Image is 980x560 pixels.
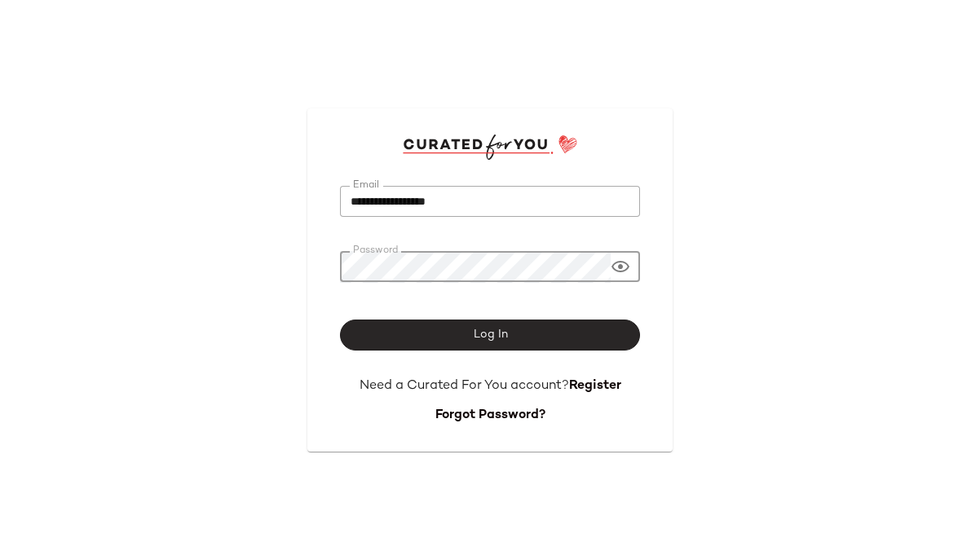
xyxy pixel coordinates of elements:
button: Log In [340,320,640,351]
span: Need a Curated For You account? [360,379,569,393]
a: Register [569,379,621,393]
img: cfy_login_logo.DGdB1djN.svg [403,134,578,159]
span: Log In [472,329,507,342]
a: Forgot Password? [435,408,545,422]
